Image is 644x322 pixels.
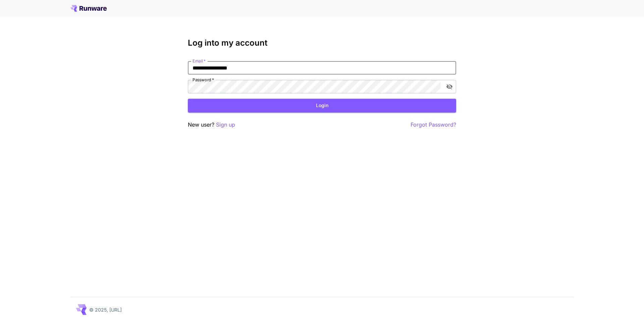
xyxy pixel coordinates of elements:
p: © 2025, [URL] [89,306,122,313]
button: Forgot Password? [411,121,456,129]
button: toggle password visibility [443,81,455,93]
button: Login [188,99,456,112]
button: Sign up [216,121,235,129]
label: Email [193,58,206,64]
h3: Log into my account [188,38,456,48]
label: Password [193,77,214,83]
p: New user? [188,121,235,129]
